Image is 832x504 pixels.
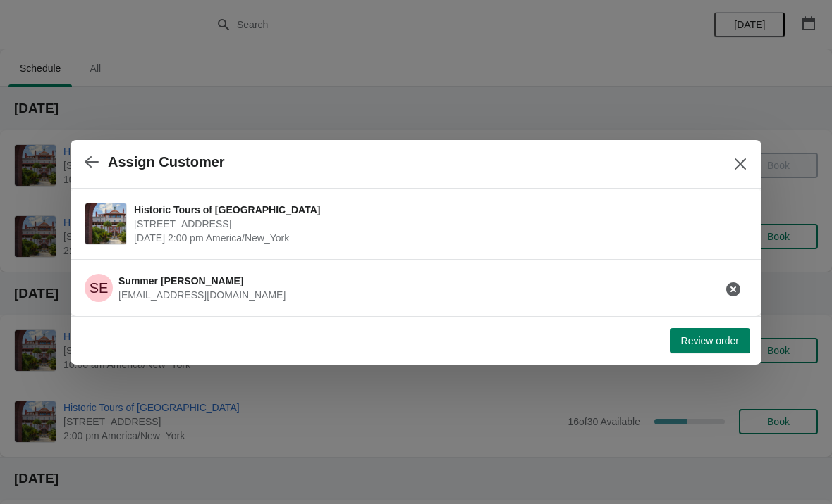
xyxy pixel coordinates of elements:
text: SE [90,280,109,296]
img: Historic Tours of Flagler College | 74 King Street, St. Augustine, FL, USA | October 3 | 2:00 pm ... [85,203,126,244]
span: [STREET_ADDRESS] [134,217,740,231]
button: Close [728,151,753,177]
span: Review order [681,335,739,346]
span: [EMAIL_ADDRESS][DOMAIN_NAME] [118,289,286,301]
h2: Assign Customer [108,154,225,170]
span: [DATE] 2:00 pm America/New_York [134,231,740,245]
span: Summer [85,274,113,302]
button: Review order [670,328,750,353]
span: Historic Tours of [GEOGRAPHIC_DATA] [134,203,740,217]
span: Summer [PERSON_NAME] [118,275,243,286]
